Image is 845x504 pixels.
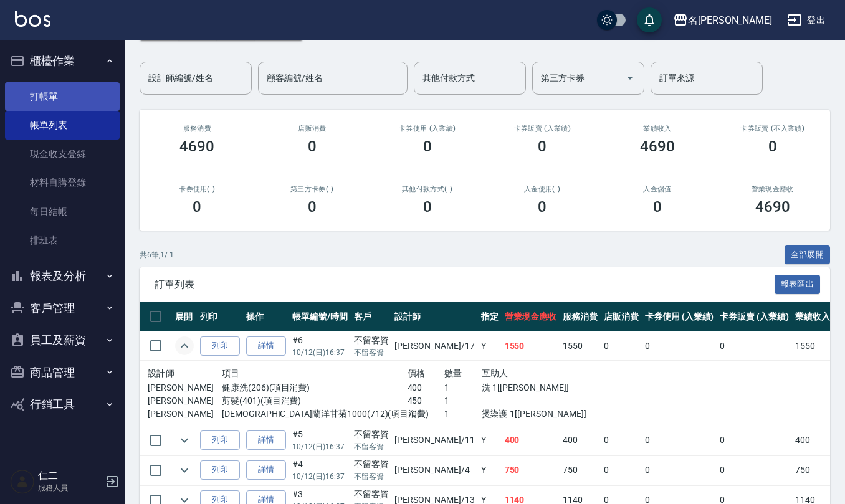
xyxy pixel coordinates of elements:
h3: 4690 [640,138,675,155]
h2: 入金使用(-) [500,185,585,193]
button: 全部展開 [785,245,831,265]
td: Y [478,426,502,455]
h2: 卡券使用(-) [155,185,240,193]
h2: 卡券販賣 (入業績) [500,125,585,133]
td: 750 [560,455,601,485]
button: 列印 [200,430,240,450]
div: 不留客資 [354,488,389,501]
button: 報表及分析 [5,260,120,292]
th: 操作 [243,302,289,331]
button: Open [620,68,640,88]
td: [PERSON_NAME] /4 [391,455,477,485]
p: 剪髮(401)(項目消費) [222,394,408,407]
a: 詳情 [246,336,286,356]
th: 設計師 [391,302,477,331]
td: 0 [642,426,717,455]
td: 1550 [792,331,833,361]
h3: 0 [193,198,201,216]
div: 不留客資 [354,428,389,441]
h3: 0 [423,198,432,216]
button: 名[PERSON_NAME] [668,7,777,33]
div: 不留客資 [354,458,389,471]
a: 現金收支登錄 [5,140,120,168]
a: 排班表 [5,226,120,255]
p: 1 [444,381,482,394]
p: 洗-1[[PERSON_NAME]] [482,381,593,394]
th: 列印 [197,302,243,331]
a: 打帳單 [5,82,120,111]
h5: 仁二 [38,470,102,482]
a: 報表匯出 [775,278,821,290]
h3: 0 [538,138,547,155]
h2: 卡券使用 (入業績) [384,125,470,133]
div: 名[PERSON_NAME] [688,12,772,28]
button: expand row [175,336,194,355]
h2: 業績收入 [615,125,700,133]
td: 0 [717,426,792,455]
button: 行銷工具 [5,388,120,421]
p: 不留客資 [354,471,389,482]
th: 卡券販賣 (入業績) [717,302,792,331]
h3: 0 [653,198,662,216]
td: 750 [502,455,560,485]
span: 價格 [408,368,426,378]
img: Person [10,469,35,494]
h3: 0 [308,198,317,216]
span: 設計師 [148,368,174,378]
div: 不留客資 [354,334,389,347]
span: 項目 [222,368,240,378]
button: expand row [175,461,194,480]
p: 400 [408,381,445,394]
th: 卡券使用 (入業績) [642,302,717,331]
td: 400 [792,426,833,455]
h3: 0 [308,138,317,155]
p: [PERSON_NAME] [148,381,222,394]
td: 400 [560,426,601,455]
td: #4 [289,455,351,485]
th: 客戶 [351,302,392,331]
h2: 營業現金應收 [730,185,815,193]
p: 不留客資 [354,347,389,358]
td: #5 [289,426,351,455]
a: 每日結帳 [5,197,120,226]
th: 指定 [478,302,502,331]
p: 10/12 (日) 16:37 [292,347,348,358]
td: Y [478,455,502,485]
p: 1 [444,394,482,407]
td: [PERSON_NAME] /11 [391,426,477,455]
th: 營業現金應收 [502,302,560,331]
td: 400 [502,426,560,455]
a: 帳單列表 [5,111,120,140]
h2: 入金儲值 [615,185,700,193]
p: 共 6 筆, 1 / 1 [140,249,174,260]
h3: 服務消費 [155,125,240,133]
td: 0 [642,455,717,485]
p: [DEMOGRAPHIC_DATA]蘭洋甘菊1000(712)(項目消費) [222,407,408,421]
td: #6 [289,331,351,361]
h2: 店販消費 [270,125,355,133]
th: 服務消費 [560,302,601,331]
td: 750 [792,455,833,485]
button: 櫃檯作業 [5,45,120,77]
td: Y [478,331,502,361]
td: 1550 [502,331,560,361]
p: 1 [444,407,482,421]
td: [PERSON_NAME] /17 [391,331,477,361]
p: 10/12 (日) 16:37 [292,441,348,452]
p: [PERSON_NAME] [148,407,222,421]
h3: 4690 [179,138,214,155]
td: 0 [601,426,642,455]
button: 商品管理 [5,356,120,389]
p: 健康洗(206)(項目消費) [222,381,408,394]
h3: 0 [538,198,547,216]
button: 報表匯出 [775,275,821,294]
button: 列印 [200,336,240,356]
h3: 0 [768,138,777,155]
h2: 卡券販賣 (不入業績) [730,125,815,133]
button: 列印 [200,460,240,480]
a: 詳情 [246,430,286,450]
p: [PERSON_NAME] [148,394,222,407]
button: save [637,7,662,32]
button: 客戶管理 [5,292,120,325]
td: 0 [717,455,792,485]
